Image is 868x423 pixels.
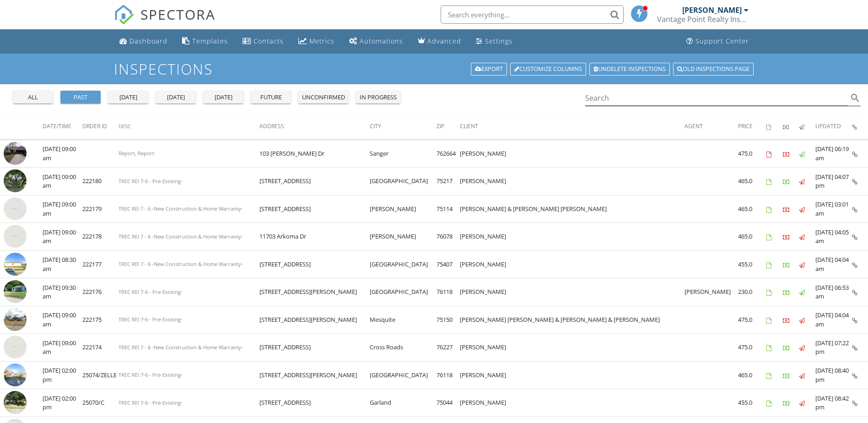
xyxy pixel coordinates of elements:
td: 475.0 [738,306,766,334]
td: [STREET_ADDRESS] [259,168,370,195]
div: Templates [192,37,228,45]
span: Updated [815,122,841,130]
span: Date/Time [43,122,71,130]
td: 222176 [82,278,119,306]
div: [DATE] [159,93,192,102]
div: Contacts [253,37,284,45]
th: Desc: Not sorted. [119,114,259,139]
th: City: Not sorted. [370,114,437,139]
td: 465.0 [738,168,766,195]
a: Support Center [683,33,753,50]
td: [DATE] 04:04 am [815,306,852,334]
td: [DATE] 08:42 pm [815,389,852,417]
button: [DATE] [156,91,196,103]
div: Metrics [309,37,334,45]
img: cover.jpg [4,142,27,165]
td: [DATE] 09:00 am [43,195,82,223]
img: streetview [4,253,27,276]
a: Old inspections page [673,63,754,76]
td: Cross Roads [370,334,437,362]
th: Inspection Details: Not sorted. [852,114,868,139]
td: Garland [370,389,437,417]
td: [STREET_ADDRESS][PERSON_NAME] [259,361,370,389]
div: Settings [485,37,512,45]
td: 222177 [82,250,119,278]
span: TREC REI 7-6 - Pre-Existing- [119,316,183,323]
td: [PERSON_NAME] [685,278,738,306]
td: [DATE] 02:00 pm [43,361,82,389]
td: [PERSON_NAME] [370,223,437,251]
td: [DATE] 09:00 am [43,168,82,195]
h1: Inspections [114,61,755,77]
td: [DATE] 09:30 am [43,278,82,306]
span: TREC REI 7-6 - Pre-Existing- [119,399,183,406]
td: [PERSON_NAME] [460,334,685,362]
td: 475.0 [738,140,766,168]
img: The Best Home Inspection Software - Spectora [114,5,134,25]
td: [DATE] 06:53 am [815,278,852,306]
td: [DATE] 06:19 am [815,140,852,168]
img: 8622632%2Fcover_photos%2FmS0QqYhnTWERI1NKBTBc%2Fsmall.8622632-1746285798148 [4,280,27,303]
td: [DATE] 04:05 am [815,223,852,251]
td: [PERSON_NAME] [460,168,685,195]
td: 222178 [82,223,119,251]
td: [DATE] 04:04 am [815,250,852,278]
td: 11703 Arkoma Dr [259,223,370,251]
a: Dashboard [116,33,171,50]
td: 455.0 [738,389,766,417]
td: 465.0 [738,195,766,223]
div: past [64,93,97,102]
th: Agent: Not sorted. [685,114,738,139]
div: [DATE] [112,93,145,102]
img: streetview [4,225,27,248]
th: Client: Not sorted. [460,114,685,139]
td: [STREET_ADDRESS][PERSON_NAME] [259,306,370,334]
button: [DATE] [108,91,148,103]
td: [STREET_ADDRESS] [259,195,370,223]
td: 76078 [437,223,460,251]
div: all [16,93,49,102]
td: 75114 [437,195,460,223]
td: [GEOGRAPHIC_DATA] [370,278,437,306]
th: Updated: Not sorted. [815,114,852,139]
td: [PERSON_NAME] [460,389,685,417]
td: [DATE] 02:00 pm [43,389,82,417]
button: in progress [356,91,400,103]
td: [PERSON_NAME] & [PERSON_NAME] [PERSON_NAME] [460,195,685,223]
div: Vantage Point Realty Inspections [657,15,749,24]
div: [PERSON_NAME] [682,5,742,15]
td: [DATE] 03:01 am [815,195,852,223]
td: 230.0 [738,278,766,306]
span: TREC REI 7-6 - Pre-Existing- [119,371,183,378]
td: 465.0 [738,223,766,251]
a: Contacts [239,33,287,50]
img: streetview [4,363,27,386]
input: Search everything... [441,5,624,24]
td: 222180 [82,168,119,195]
td: [GEOGRAPHIC_DATA] [370,168,437,195]
td: 103 [PERSON_NAME] Dr [259,140,370,168]
td: 75217 [437,168,460,195]
button: unconfirmed [298,91,349,103]
span: TREC REI 7 - 6 -New Construction & Home Warranty- [119,344,243,351]
td: [STREET_ADDRESS] [259,389,370,417]
td: 25070/C [82,389,119,417]
div: Advanced [427,37,461,45]
a: Export [471,63,507,76]
th: Published: Not sorted. [799,114,815,139]
td: 76118 [437,361,460,389]
td: 222179 [82,195,119,223]
div: [DATE] [207,93,240,102]
span: Client [460,122,478,130]
span: TREC REI 7-6 - Pre-Existing- [119,178,183,184]
input: Search [585,91,848,106]
td: [PERSON_NAME] [460,250,685,278]
img: streetview [4,308,27,331]
th: Agreements signed: Not sorted. [766,114,783,139]
img: streetview [4,336,27,358]
td: [PERSON_NAME] [460,278,685,306]
i: search [850,92,861,103]
span: Report, Report [119,150,154,157]
td: [DATE] 09:00 am [43,223,82,251]
span: Order ID [82,122,107,130]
